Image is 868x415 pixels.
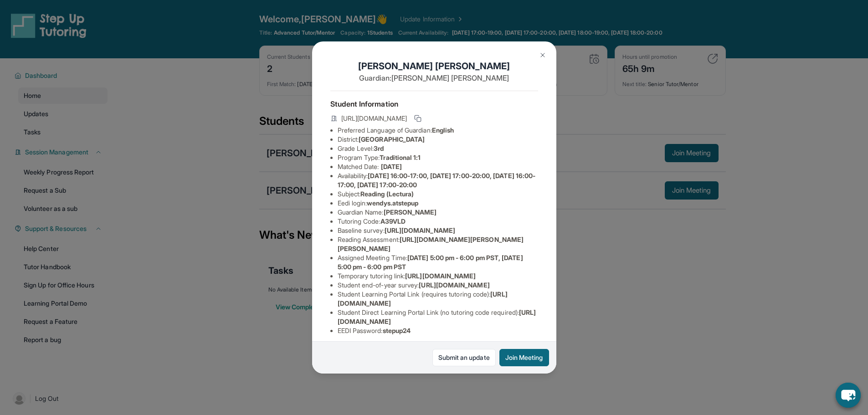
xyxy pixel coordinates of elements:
[367,199,418,207] span: wendys.atstepup
[338,144,538,153] li: Grade Level:
[384,208,437,216] span: [PERSON_NAME]
[338,253,538,272] li: Assigned Meeting Time :
[385,226,455,234] span: [URL][DOMAIN_NAME]
[383,327,411,334] span: stepup24
[338,126,538,135] li: Preferred Language of Guardian:
[338,308,538,326] li: Student Direct Learning Portal Link (no tutoring code required) :
[341,114,407,123] span: [URL][DOMAIN_NAME]
[836,383,861,408] button: chat-button
[419,281,489,289] span: [URL][DOMAIN_NAME]
[374,144,384,152] span: 3rd
[338,235,538,253] li: Reading Assessment :
[338,226,538,235] li: Baseline survey :
[330,98,538,109] h4: Student Information
[338,217,538,226] li: Tutoring Code :
[338,199,538,208] li: Eedi login :
[359,135,425,143] span: [GEOGRAPHIC_DATA]
[338,208,538,217] li: Guardian Name :
[338,190,538,199] li: Subject :
[330,72,538,83] p: Guardian: [PERSON_NAME] [PERSON_NAME]
[338,135,538,144] li: District:
[499,349,549,366] button: Join Meeting
[330,60,538,72] h1: [PERSON_NAME] [PERSON_NAME]
[432,126,454,134] span: English
[539,51,546,59] img: Close Icon
[338,172,536,189] span: [DATE] 16:00-17:00, [DATE] 17:00-20:00, [DATE] 16:00-17:00, [DATE] 17:00-20:00
[432,349,496,366] a: Submit an update
[338,326,538,335] li: EEDI Password :
[338,290,538,308] li: Student Learning Portal Link (requires tutoring code) :
[360,190,414,198] span: Reading (Lectura)
[380,154,421,161] span: Traditional 1:1
[380,217,406,225] span: A39VLD
[338,162,538,171] li: Matched Date:
[338,272,538,281] li: Temporary tutoring link :
[338,254,523,271] span: [DATE] 5:00 pm - 6:00 pm PST, [DATE] 5:00 pm - 6:00 pm PST
[338,171,538,190] li: Availability:
[338,236,524,252] span: [URL][DOMAIN_NAME][PERSON_NAME][PERSON_NAME]
[381,163,402,170] span: [DATE]
[338,153,538,162] li: Program Type:
[412,113,423,124] button: Copy link
[405,272,476,280] span: [URL][DOMAIN_NAME]
[338,281,538,290] li: Student end-of-year survey :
